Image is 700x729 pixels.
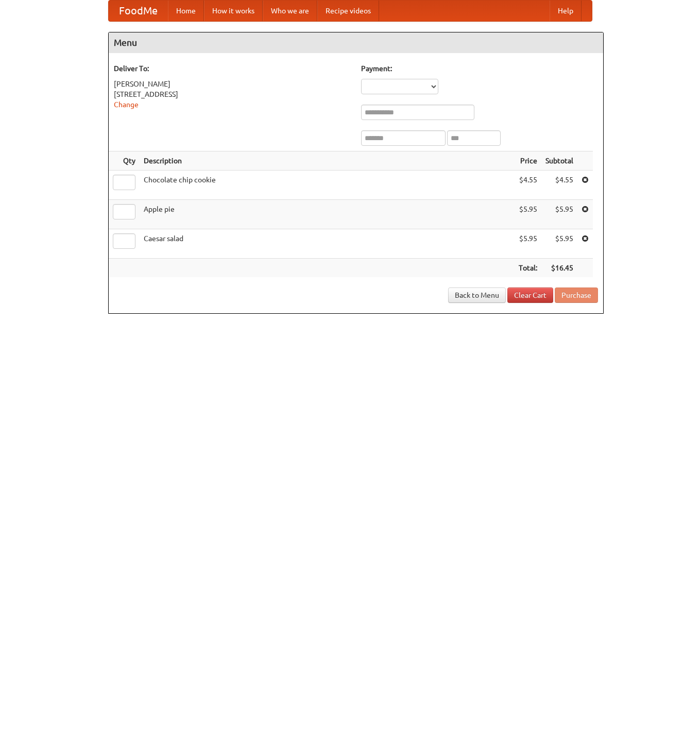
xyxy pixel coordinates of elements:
[204,1,263,21] a: How it works
[263,1,317,21] a: Who we are
[317,1,379,21] a: Recipe videos
[109,1,168,21] a: FoodMe
[114,89,351,99] div: [STREET_ADDRESS]
[541,171,577,200] td: $4.55
[515,151,541,171] th: Price
[361,63,598,74] h5: Payment:
[541,200,577,229] td: $5.95
[515,229,541,259] td: $5.95
[140,171,515,200] td: Chocolate chip cookie
[140,151,515,171] th: Description
[507,287,553,303] a: Clear Cart
[515,171,541,200] td: $4.55
[114,100,139,109] a: Change
[109,151,140,171] th: Qty
[555,287,598,303] button: Purchase
[140,200,515,229] td: Apple pie
[515,200,541,229] td: $5.95
[448,287,506,303] a: Back to Menu
[515,259,541,278] th: Total:
[541,229,577,259] td: $5.95
[114,79,351,89] div: [PERSON_NAME]
[168,1,204,21] a: Home
[140,229,515,259] td: Caesar salad
[541,259,577,278] th: $16.45
[541,151,577,171] th: Subtotal
[550,1,582,21] a: Help
[109,32,603,53] h4: Menu
[114,63,351,74] h5: Deliver To:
